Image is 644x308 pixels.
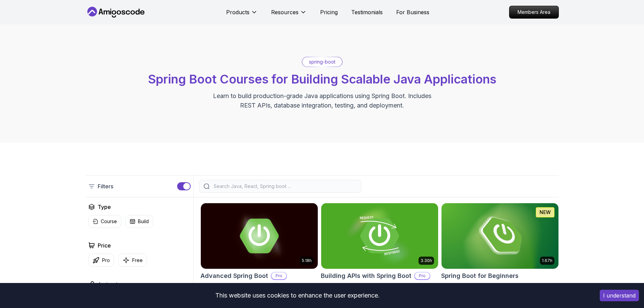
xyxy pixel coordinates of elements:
[600,290,639,301] button: Accept cookies
[442,203,558,269] img: Spring Boot for Beginners card
[421,258,432,263] p: 3.30h
[98,203,111,211] h2: Type
[138,218,149,225] p: Build
[271,273,286,279] p: Pro
[542,258,552,263] p: 1.67h
[441,271,519,281] h2: Spring Boot for Beginners
[102,257,110,264] p: Pro
[302,258,312,263] p: 5.18h
[5,288,590,303] div: This website uses cookies to enhance the user experience.
[321,203,438,303] a: Building APIs with Spring Boot card3.30hBuilding APIs with Spring BootProLearn to build robust, s...
[396,8,429,16] a: For Business
[125,215,153,228] button: Build
[509,6,558,18] p: Members Area
[148,72,496,87] span: Spring Boot Courses for Building Scalable Java Applications
[200,271,268,281] h2: Advanced Spring Boot
[321,271,411,281] h2: Building APIs with Spring Boot
[212,183,357,190] input: Search Java, React, Spring boot ...
[509,6,559,19] a: Members Area
[200,203,318,303] a: Advanced Spring Boot card5.18hAdvanced Spring BootProDive deep into Spring Boot with our advanced...
[321,203,438,269] img: Building APIs with Spring Boot card
[226,8,249,16] p: Products
[88,254,114,267] button: Pro
[201,203,318,269] img: Advanced Spring Boot card
[320,8,338,16] a: Pricing
[132,257,143,264] p: Free
[88,215,121,228] button: Course
[98,182,113,190] p: Filters
[200,283,318,303] p: Dive deep into Spring Boot with our advanced course, designed to take your skills from intermedia...
[101,218,117,225] p: Course
[540,209,551,216] p: NEW
[441,283,559,296] p: Build a CRUD API with Spring Boot and PostgreSQL database using Spring Data JPA and Spring AI
[271,8,299,16] p: Resources
[321,283,438,303] p: Learn to build robust, scalable APIs with Spring Boot, mastering REST principles, JSON handling, ...
[118,254,147,267] button: Free
[351,8,383,16] a: Testimonials
[226,8,258,22] button: Products
[98,241,111,250] h2: Price
[309,58,335,65] p: spring-boot
[209,91,436,110] p: Learn to build production-grade Java applications using Spring Boot. Includes REST APIs, database...
[415,273,430,279] p: Pro
[271,8,307,22] button: Resources
[99,280,126,288] h2: Instructors
[441,203,559,296] a: Spring Boot for Beginners card1.67hNEWSpring Boot for BeginnersBuild a CRUD API with Spring Boot ...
